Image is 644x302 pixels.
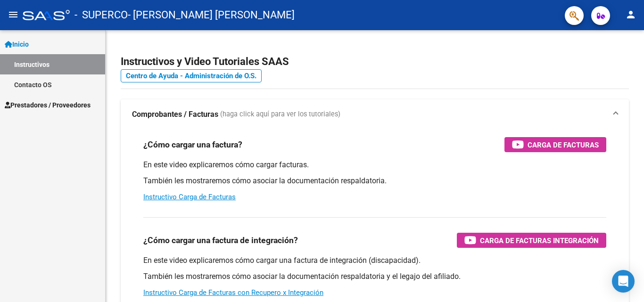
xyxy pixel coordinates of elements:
[143,138,242,151] h3: ¿Cómo cargar una factura?
[121,99,629,130] mat-expansion-panel-header: Comprobantes / Facturas (haga click aquí para ver los tutoriales)
[5,39,29,49] span: Inicio
[143,176,606,186] p: También les mostraremos cómo asociar la documentación respaldatoria.
[74,5,128,25] span: - SUPERCO
[8,9,19,20] mat-icon: menu
[143,271,606,282] p: También les mostraremos cómo asociar la documentación respaldatoria y el legajo del afiliado.
[5,100,91,110] span: Prestadores / Proveedores
[143,234,298,247] h3: ¿Cómo cargar una factura de integración?
[528,139,599,151] span: Carga de Facturas
[612,270,635,293] div: Open Intercom Messenger
[121,69,262,82] a: Centro de Ayuda - Administración de O.S.
[121,53,629,71] h2: Instructivos y Video Tutoriales SAAS
[480,235,599,246] span: Carga de Facturas Integración
[143,160,606,170] p: En este video explicaremos cómo cargar facturas.
[504,137,606,152] button: Carga de Facturas
[143,255,606,266] p: En este video explicaremos cómo cargar una factura de integración (discapacidad).
[132,109,218,120] strong: Comprobantes / Facturas
[220,109,340,120] span: (haga click aquí para ver los tutoriales)
[143,288,323,297] a: Instructivo Carga de Facturas con Recupero x Integración
[625,9,636,20] mat-icon: person
[457,233,606,248] button: Carga de Facturas Integración
[143,193,236,201] a: Instructivo Carga de Facturas
[128,5,295,25] span: - [PERSON_NAME] [PERSON_NAME]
